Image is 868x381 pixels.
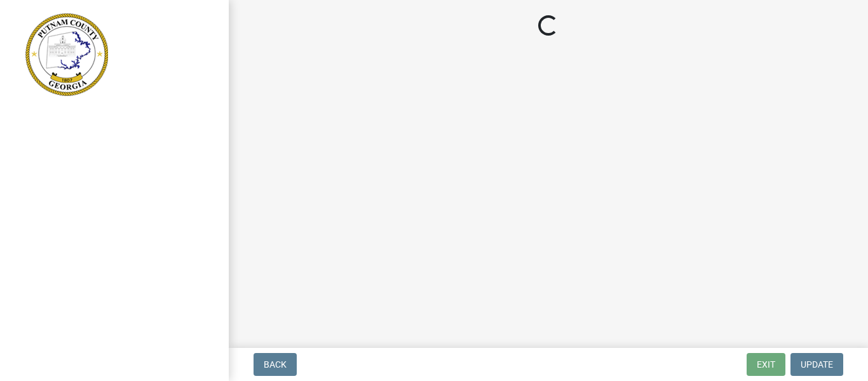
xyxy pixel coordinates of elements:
[747,353,785,376] button: Exit
[264,359,287,370] span: Back
[801,359,833,370] span: Update
[790,353,843,376] button: Update
[254,353,297,376] button: Back
[25,13,108,96] img: Putnam County, Georgia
